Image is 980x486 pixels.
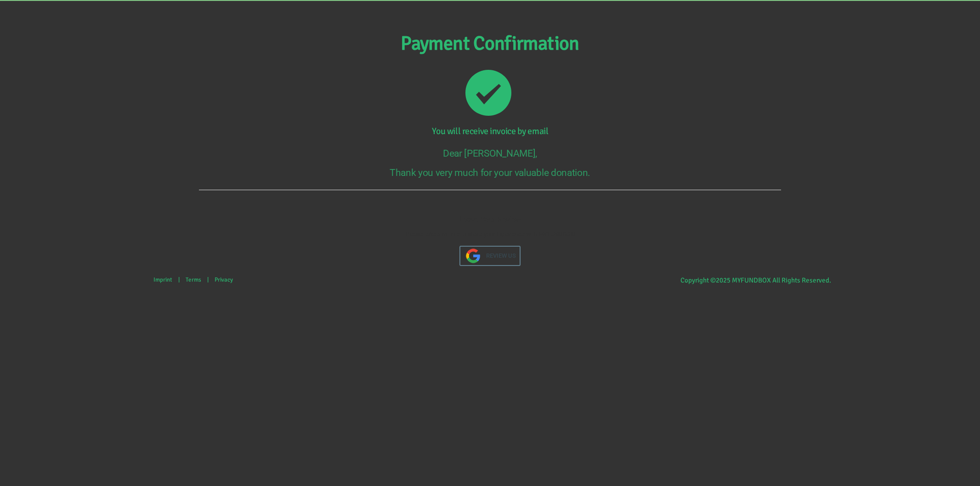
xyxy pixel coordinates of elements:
img: google_transparent.png [464,247,482,265]
span: Review Us [486,247,516,265]
p: Payment Confirmation [5,29,975,59]
a: Privacy [210,271,238,288]
a: Imprint [149,271,177,288]
span: Copyright © 2025 MYFUNDBOX All Rights Reserved. [680,276,831,284]
p: Thank you very much for your valuable donation. [5,165,975,180]
a: Review Us [459,246,521,266]
p: Dear [PERSON_NAME], [5,146,975,161]
span: | [207,276,209,283]
p: You will receive invoice by email [5,125,975,137]
a: Terms [181,271,206,288]
span: | [178,276,180,283]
